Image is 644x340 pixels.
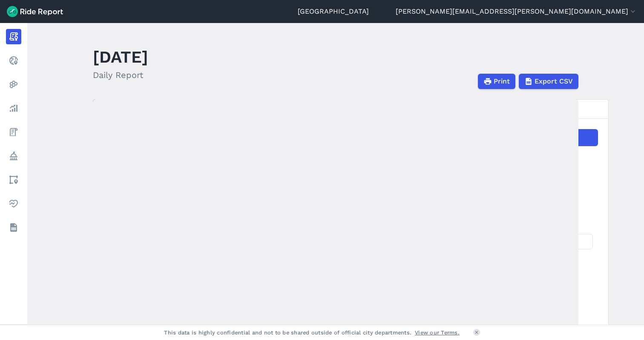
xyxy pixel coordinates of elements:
[478,74,515,89] button: Print
[93,45,148,69] h1: [DATE]
[6,77,21,92] a: Heatmaps
[6,220,21,235] a: Datasets
[519,74,578,89] button: Export CSV
[298,6,369,17] a: [GEOGRAPHIC_DATA]
[93,69,148,81] h2: Daily Report
[7,6,63,17] img: Ride Report
[415,328,460,337] a: View our Terms.
[6,101,21,116] a: Analyze
[6,124,21,140] a: Fees
[6,29,21,44] a: Report
[494,76,510,86] span: Print
[6,172,21,187] a: Areas
[6,53,21,68] a: Realtime
[6,148,21,164] a: Policy
[535,76,573,86] span: Export CSV
[396,6,637,17] button: [PERSON_NAME][EMAIL_ADDRESS][PERSON_NAME][DOMAIN_NAME]
[6,196,21,211] a: Health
